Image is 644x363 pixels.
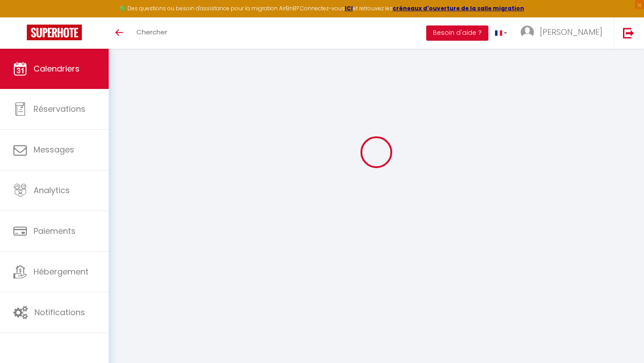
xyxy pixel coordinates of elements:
span: Réservations [34,103,85,114]
img: Super Booking [27,25,82,40]
span: Analytics [34,185,70,196]
a: Chercher [130,17,174,49]
a: créneaux d'ouverture de la salle migration [393,4,524,12]
span: Calendriers [34,63,80,74]
button: Besoin d'aide ? [426,25,488,41]
img: ... [521,25,534,39]
span: Notifications [34,307,85,318]
a: ... [PERSON_NAME] [514,17,614,49]
a: ICI [345,4,353,12]
span: Hébergement [34,266,89,277]
span: [PERSON_NAME] [540,26,602,38]
button: Ouvrir le widget de chat LiveChat [7,4,34,30]
span: Chercher [136,27,167,37]
span: Paiements [34,225,76,236]
img: logout [623,27,634,38]
span: Messages [34,144,74,155]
